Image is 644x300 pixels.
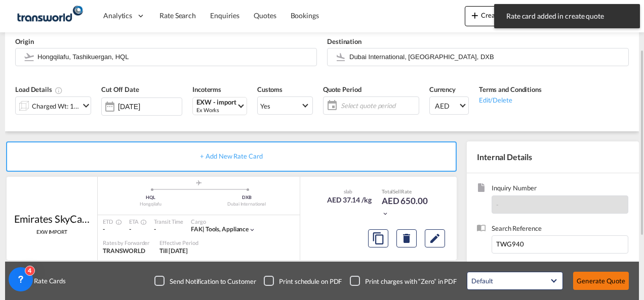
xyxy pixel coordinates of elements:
[492,224,628,235] span: Search Reference
[368,229,388,247] button: Copy
[327,37,361,45] span: Destination
[154,225,183,234] div: -
[14,212,90,226] div: Emirates SkyCargo
[80,99,92,112] md-icon: icon-chevron-down
[338,98,419,113] span: Select quote period
[382,195,432,219] div: AED 650.00
[37,48,311,66] input: Search by Door/Airport
[200,152,262,160] span: + Add New Rate Card
[191,225,206,233] span: FAK
[154,218,183,225] div: Transit Time
[492,235,628,254] input: Enter search reference
[118,103,182,111] input: Select
[467,141,639,173] div: Internal Details
[103,11,132,21] span: Analytics
[103,225,105,233] span: -
[257,85,283,93] span: Customs
[113,219,119,225] md-icon: Estimated Time Of Departure
[103,247,145,255] span: TRANSWORLD
[425,229,445,247] button: Edit
[325,188,372,195] div: slab
[191,218,256,225] div: Cargo
[324,99,336,112] md-icon: icon-calendar
[196,106,236,114] div: Ex Works
[350,276,457,286] md-checkbox: Checkbox No Ink
[159,247,188,255] span: Till [DATE]
[196,98,236,106] div: EXW - import
[396,229,417,247] button: Delete
[138,219,144,225] md-icon: Estimated Time Of Arrival
[203,225,205,233] span: |
[291,11,319,20] span: Bookings
[29,276,66,285] span: Rate Cards
[471,277,493,285] div: Default
[496,201,499,209] span: -
[327,48,629,66] md-input-container: Dubai International, Dubai, DXB
[210,11,239,20] span: Enquiries
[103,218,119,225] div: ETD
[159,247,188,256] div: Till 30 Sep 2025
[103,194,199,201] div: HQL
[492,183,628,195] span: Inquiry Number
[382,188,432,195] div: Total Rate
[6,141,457,172] div: + Add New Rate Card
[129,225,131,233] span: -
[257,96,313,115] md-select: Select Customs: Yes
[129,218,144,225] div: ETA
[349,48,623,66] input: Search by Door/Airport
[103,247,149,256] div: TRANSWORLD
[193,180,205,185] md-icon: assets/icons/custom/roll-o-plane.svg
[429,96,469,115] md-select: Select Currency: د.إ AEDUnited Arab Emirates Dirham
[15,85,63,93] span: Load Details
[465,6,525,26] button: icon-plus 400-fgCreate Quote
[192,97,247,115] md-select: Select Incoterms: EXW - import Ex Works
[323,85,361,93] span: Quote Period
[327,195,372,205] div: AED 37.14 /kg
[15,5,84,27] img: f753ae806dec11f0841701cdfdf085c0.png
[372,232,384,244] md-icon: assets/icons/custom/copyQuote.svg
[199,201,295,208] div: Dubai International
[191,225,249,234] div: tools, appliance
[573,272,629,290] button: Generate Quote
[479,85,542,93] span: Terms and Conditions
[159,239,198,246] div: Effective Period
[341,101,416,110] span: Select quote period
[469,9,481,21] md-icon: icon-plus 400-fg
[32,99,79,113] div: Charged Wt: 17.50 KG
[264,276,342,286] md-checkbox: Checkbox No Ink
[170,277,256,286] div: Send Notification to Customer
[159,11,196,20] span: Rate Search
[249,226,256,233] md-icon: icon-chevron-down
[15,96,91,115] div: Charged Wt: 17.50 KGicon-chevron-down
[199,194,295,201] div: DXB
[435,101,458,111] span: AED
[36,228,67,235] span: EXW IMPORT
[382,210,389,217] md-icon: icon-chevron-down
[55,86,63,94] md-icon: Chargeable Weight
[254,11,276,20] span: Quotes
[15,37,33,45] span: Origin
[429,85,456,93] span: Currency
[101,85,139,93] span: Cut Off Date
[154,276,256,286] md-checkbox: Checkbox No Ink
[503,11,631,21] span: Rate card added in create quote
[192,85,221,93] span: Incoterms
[103,201,199,208] div: Hongqilafu
[393,188,401,194] span: Sell
[279,277,342,286] div: Print schedule on PDF
[479,94,542,105] div: Edit/Delete
[260,102,270,110] div: Yes
[365,277,457,286] div: Print charges with “Zero” in PDF
[103,239,149,246] div: Rates by Forwarder
[15,48,317,66] md-input-container: Hongqilafu, Tashikuergan, HQL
